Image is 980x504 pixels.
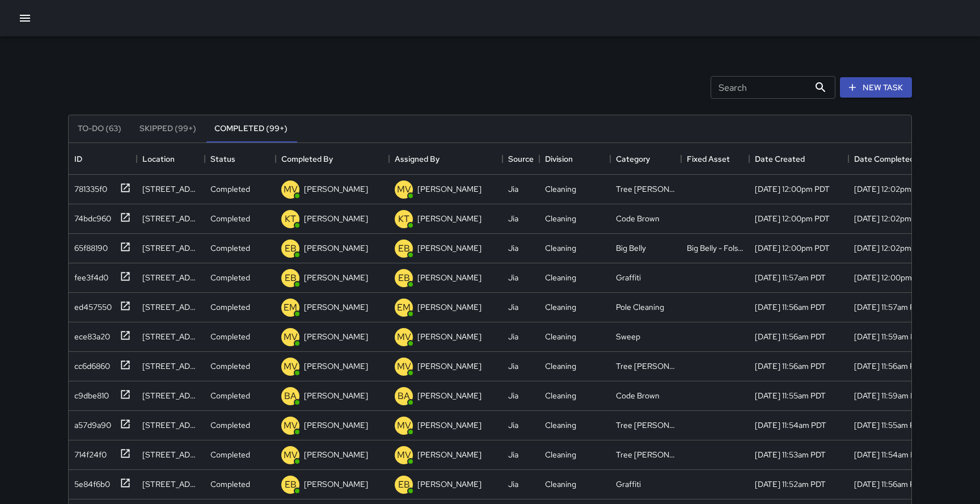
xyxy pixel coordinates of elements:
p: [PERSON_NAME] [304,301,368,313]
div: Cleaning [545,183,576,195]
p: MV [284,330,298,344]
div: Division [545,143,573,175]
div: ed457550 [70,297,112,313]
div: 1053 Howard Street [142,360,199,372]
div: 9/10/2025, 11:59am PDT [854,390,926,401]
div: Completed By [276,143,389,175]
div: ID [74,143,82,175]
p: BA [398,389,410,403]
div: a57d9a90 [70,415,111,431]
p: Completed [210,213,250,224]
div: Jia [508,242,518,254]
p: Completed [210,390,250,401]
div: c9dbe810 [70,385,109,401]
div: Category [616,143,650,175]
div: Division [539,143,610,175]
p: [PERSON_NAME] [304,213,368,224]
p: [PERSON_NAME] [417,242,481,254]
p: EB [285,242,297,255]
p: Completed [210,419,250,431]
div: Fixed Asset [687,143,730,175]
p: [PERSON_NAME] [304,272,368,283]
div: Cleaning [545,390,576,401]
p: Completed [210,360,250,372]
div: 1620 Folsom Street [142,478,199,490]
div: Big Belly [616,242,646,254]
p: Completed [210,301,250,313]
div: Jia [508,272,518,283]
div: 9/10/2025, 12:00pm PDT [755,213,830,224]
div: 9/10/2025, 11:56am PDT [755,360,826,372]
div: 1053 Howard Street [142,331,199,342]
p: [PERSON_NAME] [417,478,481,490]
div: 9/10/2025, 12:02pm PDT [854,242,928,254]
div: Cleaning [545,360,576,372]
p: MV [397,448,411,462]
p: MV [284,183,298,196]
p: EB [398,271,410,285]
p: MV [284,360,298,373]
div: 9/10/2025, 11:59am PDT [854,331,926,342]
div: Pole Cleaning [616,301,664,313]
div: Jia [508,183,518,195]
div: 1100 Howard Street [142,301,199,313]
div: 9/10/2025, 12:00pm PDT [755,242,830,254]
div: cc6d6860 [70,356,110,372]
div: 9/10/2025, 11:56am PDT [854,478,925,490]
p: Completed [210,331,250,342]
p: MV [284,448,298,462]
div: Assigned By [395,143,440,175]
div: 9/10/2025, 12:02pm PDT [854,183,928,195]
div: 9/10/2025, 11:56am PDT [755,301,826,313]
p: [PERSON_NAME] [417,331,481,342]
p: Completed [210,272,250,283]
p: [PERSON_NAME] [417,449,481,460]
p: EB [285,271,297,285]
p: [PERSON_NAME] [417,419,481,431]
div: Jia [508,331,518,342]
div: Category [610,143,681,175]
div: Source [502,143,539,175]
div: Date Completed [854,143,914,175]
div: Code Brown [616,390,660,401]
div: 9/10/2025, 12:02pm PDT [854,213,928,224]
button: Skipped (99+) [130,115,205,142]
div: Jia [508,449,518,460]
div: 1049 Howard Street [142,449,199,460]
p: Completed [210,449,250,460]
p: EB [398,478,410,492]
div: Fixed Asset [681,143,749,175]
p: Completed [210,478,250,490]
p: EM [397,301,411,314]
div: Big Belly - Folsom & 12th St. [687,242,744,254]
p: KT [398,212,409,226]
div: Completed By [281,143,333,175]
div: 9/10/2025, 11:52am PDT [755,478,826,490]
div: Date Completed [848,143,948,175]
div: 74bdc960 [70,208,111,224]
div: 9/10/2025, 11:57am PDT [755,272,826,283]
div: Jia [508,419,518,431]
p: [PERSON_NAME] [304,360,368,372]
div: Cleaning [545,331,576,342]
button: Completed (99+) [205,115,297,142]
div: Cleaning [545,419,576,431]
div: Source [508,143,534,175]
p: [PERSON_NAME] [417,183,481,195]
p: [PERSON_NAME] [304,183,368,195]
p: [PERSON_NAME] [304,478,368,490]
p: BA [284,389,297,403]
button: To-Do (63) [69,115,130,142]
div: 9/10/2025, 12:00pm PDT [755,183,830,195]
p: [PERSON_NAME] [417,301,481,313]
div: Tree Wells [616,360,675,372]
div: Jia [508,390,518,401]
p: [PERSON_NAME] [304,242,368,254]
p: [PERSON_NAME] [304,449,368,460]
p: [PERSON_NAME] [417,360,481,372]
div: Jia [508,478,518,490]
div: 5e84f6b0 [70,474,110,490]
div: Cleaning [545,478,576,490]
div: Assigned By [389,143,502,175]
div: Status [210,143,235,175]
